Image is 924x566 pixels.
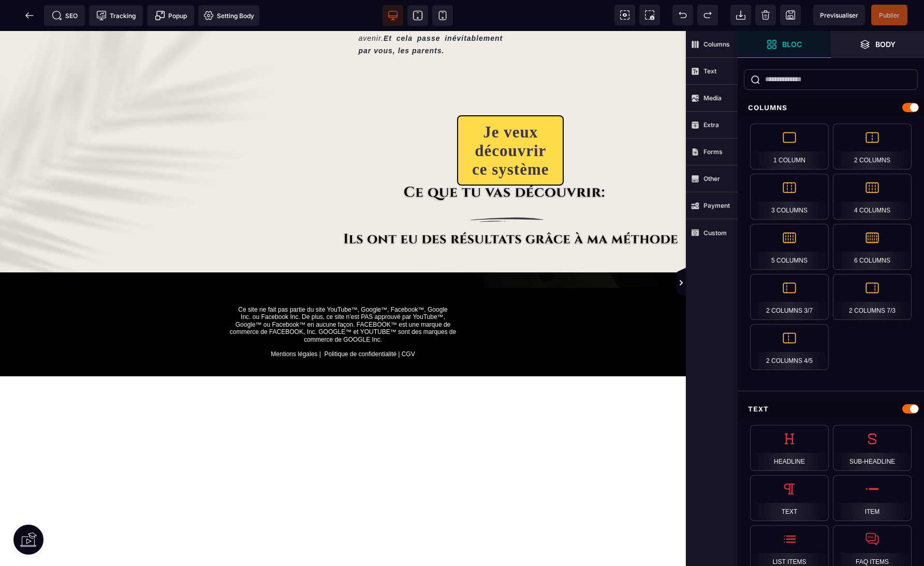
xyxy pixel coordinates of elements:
[359,3,506,24] b: Et cela passe inévitablement par vous, les parents.
[203,10,254,21] span: Setting Body
[96,10,136,21] span: Tracking
[833,224,912,270] div: 6 Columns
[703,148,723,156] strong: Forms
[750,274,829,320] div: 2 Columns 3/7
[750,475,829,521] div: Text
[833,425,912,471] div: Sub-Headline
[196,272,491,330] text: Ce site ne fait pas partie du site YouTube™, Google™, Facebook™, Google Inc. ou Facebook Inc. De ...
[750,174,829,220] div: 3 Columns
[703,94,722,102] strong: Media
[738,31,831,58] span: Open Blocks
[738,98,924,117] div: Columns
[457,84,564,155] button: Je veux découvrir ce système
[875,40,896,48] strong: Body
[343,200,679,217] img: e33c01055286d190eb9bc38f67645637_Ils_ont_eu_des_r%C3%A9sultats_gr%C3%A2ce_%C3%A0_ma_m%C3%A9thode_...
[833,274,912,320] div: 2 Columns 7/3
[703,67,716,75] strong: Text
[750,124,829,170] div: 1 Column
[703,202,730,209] strong: Payment
[831,31,924,58] span: Open Layer Manager
[703,229,727,237] strong: Custom
[813,5,865,25] span: Preview
[782,40,802,48] strong: Bloc
[52,10,78,21] span: SEO
[750,425,829,471] div: Headline
[639,5,660,25] span: Screenshot
[703,121,719,129] strong: Extra
[614,5,635,25] span: View components
[703,175,720,182] strong: Other
[820,11,858,19] span: Previsualiser
[359,155,663,171] img: f8636147bfda1fd022e1d76bfd7628a5_ce_que_tu_vas_decouvrir_2.png
[750,224,829,270] div: 5 Columns
[833,174,912,220] div: 4 Columns
[750,324,829,370] div: 2 Columns 4/5
[833,475,912,521] div: Item
[879,11,900,19] span: Publier
[343,180,679,197] img: 22cb71c7f26e2941395524cacad8b909_trait.png
[738,400,924,419] div: Text
[155,10,187,21] span: Popup
[833,124,912,170] div: 2 Columns
[703,40,730,48] strong: Columns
